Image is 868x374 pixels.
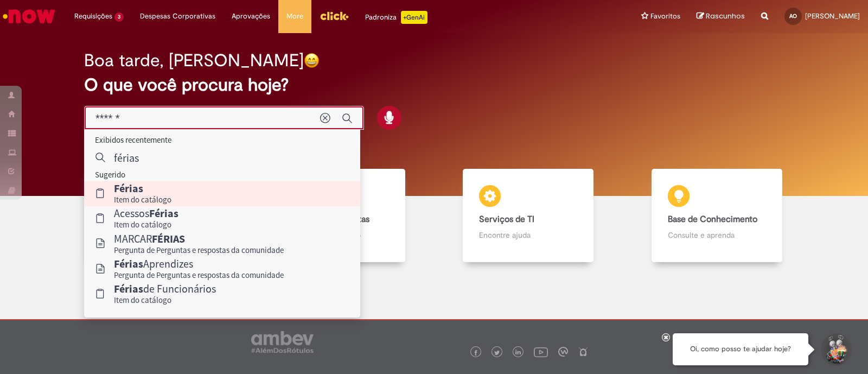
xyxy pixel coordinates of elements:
[789,12,797,20] span: AO
[304,53,320,68] img: happy-face.png
[1,5,57,27] img: ServiceNow
[479,230,577,240] p: Encontre ajuda
[706,11,745,21] span: Rascunhos
[819,333,852,366] button: Iniciar Conversa de Suporte
[74,11,112,22] span: Requisições
[558,347,568,357] img: logo_footer_workplace.png
[515,350,521,356] img: logo_footer_linkedin.png
[697,11,745,22] a: Rascunhos
[805,11,860,21] span: [PERSON_NAME]
[473,350,478,356] img: logo_footer_facebook.png
[650,11,680,22] span: Favoritos
[114,12,124,22] span: 3
[286,11,303,22] span: More
[578,347,588,357] img: logo_footer_naosei.png
[534,345,548,359] img: logo_footer_youtube.png
[668,230,766,240] p: Consulte e aprenda
[401,11,427,24] p: +GenAi
[365,11,427,24] div: Padroniza
[320,8,349,24] img: click_logo_yellow_360x200.png
[140,11,215,22] span: Despesas Corporativas
[232,11,270,22] span: Aprovações
[84,75,784,94] h2: O que você procura hoje?
[668,214,757,225] b: Base de Conhecimento
[623,169,812,263] a: Base de Conhecimento Consulte e aprenda
[291,214,369,225] b: Catálogo de Ofertas
[434,169,623,263] a: Serviços de TI Encontre ajuda
[251,331,314,353] img: logo_footer_ambev_rotulo_gray.png
[479,214,534,225] b: Serviços de TI
[84,51,304,70] h2: Boa tarde, [PERSON_NAME]
[57,169,246,263] a: Tirar dúvidas Tirar dúvidas com Lupi Assist e Gen Ai
[673,333,808,365] div: Oi, como posso te ajudar hoje?
[494,350,500,356] img: logo_footer_twitter.png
